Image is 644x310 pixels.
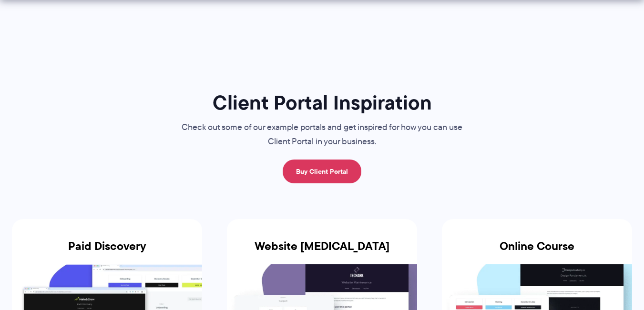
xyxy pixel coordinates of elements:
h1: Client Portal Inspiration [163,90,482,115]
a: Buy Client Portal [283,160,361,183]
h3: Website [MEDICAL_DATA] [227,240,417,264]
h3: Online Course [442,240,632,264]
p: Check out some of our example portals and get inspired for how you can use Client Portal in your ... [163,120,482,149]
h3: Paid Discovery [12,240,202,264]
